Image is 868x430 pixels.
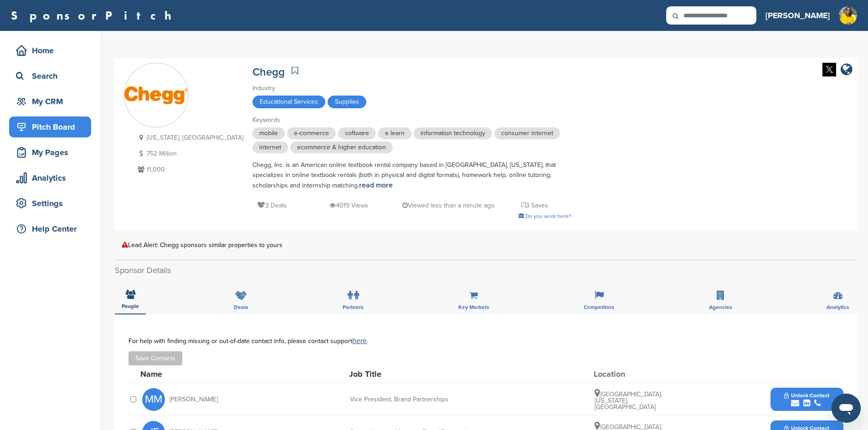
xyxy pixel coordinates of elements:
span: mobile [252,127,285,139]
img: Sponsorpitch & Chegg [124,86,188,104]
span: MM [142,388,165,411]
div: Search [14,68,91,84]
iframe: Button to launch messaging window [832,394,861,423]
span: Do you work here? [525,213,571,219]
a: Search [9,66,91,86]
div: Job Title [349,370,486,378]
a: Analytics [9,167,91,188]
div: Location [594,370,662,378]
div: Lead Alert: Chegg sponsors similar properties to yours [122,242,850,248]
h2: Sponsor Details [115,264,857,277]
span: consumer internet [494,127,560,139]
span: Analytics [827,304,849,310]
a: SponsorPitch [11,10,177,21]
p: Viewed less than a minute ago [402,200,494,211]
a: Pitch Board [9,116,91,137]
div: Help Center [14,221,91,237]
span: Key Markets [458,304,489,310]
div: Pitch Board [14,119,91,135]
button: Unlock Contact [773,386,840,413]
span: [PERSON_NAME] [169,396,218,403]
h3: [PERSON_NAME] [765,9,830,22]
a: Do you work here? [519,213,571,219]
p: 11,000 [135,164,243,175]
span: People [122,304,139,309]
div: Chegg, Inc. is an American online textbook rental company based in [GEOGRAPHIC_DATA], [US_STATE],... [252,160,571,191]
p: 3 Saves [521,200,548,211]
a: [PERSON_NAME] [765,5,830,25]
span: Deals [234,304,248,310]
p: [US_STATE], [GEOGRAPHIC_DATA] [135,132,243,143]
img: Untitled design (1) [839,6,857,25]
span: Competitors [584,304,614,310]
a: My CRM [9,91,91,112]
div: Industry [252,83,571,93]
p: 3 Deals [257,200,287,211]
a: My Pages [9,142,91,163]
span: software [338,127,376,139]
div: Home [14,42,91,59]
span: Agencies [709,304,732,310]
div: For help with finding missing or out-of-date contact info, please contact support . [128,337,843,344]
span: [GEOGRAPHIC_DATA], [US_STATE], [GEOGRAPHIC_DATA] [595,390,662,411]
div: Keywords [252,115,571,125]
span: Partners [343,304,364,310]
div: My Pages [14,144,91,161]
span: e-commerce [287,127,336,139]
span: information technology [414,127,492,139]
a: Help Center [9,218,91,239]
button: Save Contacts [128,351,182,365]
div: Vice President, Brand Partnerships [350,396,487,403]
img: Twitter white [822,63,836,76]
span: ecommerce & higher education [290,142,393,153]
span: Unlock Contact [784,392,829,399]
a: Chegg [252,66,285,79]
a: company link [841,63,853,78]
a: here [352,336,367,345]
div: Settings [14,195,91,212]
a: Settings [9,193,91,214]
p: 4019 Views [329,200,368,211]
div: Name [140,370,241,378]
span: e learn [378,127,411,139]
span: internet [252,142,288,153]
div: Analytics [14,170,91,186]
a: read more [359,181,393,190]
span: Educational Services [252,96,325,108]
p: 752 Million [135,148,243,159]
span: Supplies [328,96,366,108]
div: My CRM [14,93,91,110]
a: Home [9,40,91,61]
